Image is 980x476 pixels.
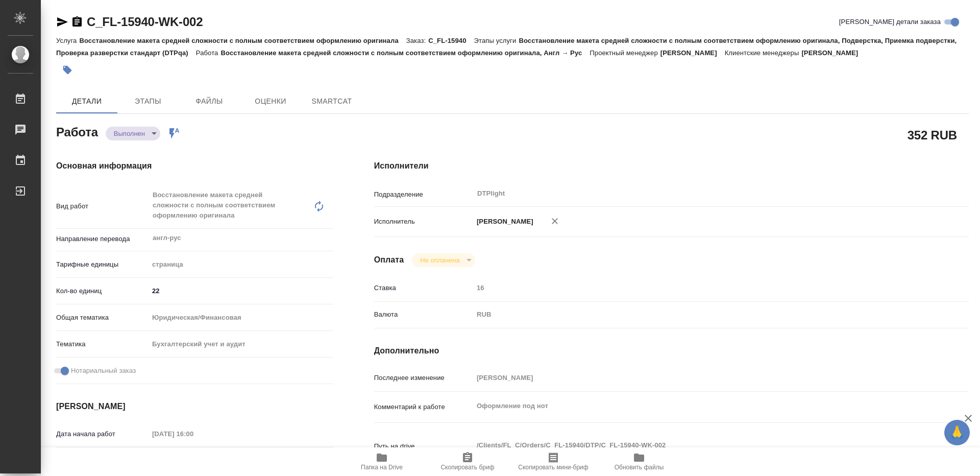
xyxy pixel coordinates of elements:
p: Заказ: [406,37,428,44]
p: [PERSON_NAME] [660,49,725,57]
p: Исполнитель [374,217,473,227]
p: Дата начала работ [56,429,149,439]
div: страница [149,256,333,273]
p: Этапы услуги [474,37,519,44]
input: Пустое поле [149,426,238,441]
div: Выполнен [106,127,160,140]
h4: Основная информация [56,160,333,172]
span: 🙏 [948,422,966,443]
div: Выполнен [412,253,475,267]
p: Путь на drive [374,441,473,451]
span: Папка на Drive [361,464,403,471]
h4: Исполнители [374,160,969,172]
p: Валюта [374,310,473,320]
p: Работа [196,49,221,57]
p: [PERSON_NAME] [801,49,866,57]
button: Скопировать мини-бриф [510,447,596,476]
textarea: Оформление под нот [473,397,919,415]
span: SmartCat [307,95,356,108]
p: Восстановление макета средней сложности с полным соответствием оформлению оригинала, Англ → Рус [220,49,590,57]
button: Выполнен [111,129,148,138]
button: Обновить файлы [596,447,682,476]
input: Пустое поле [473,280,919,295]
span: Обновить файлы [615,464,664,471]
h4: Дополнительно [374,345,969,357]
span: Детали [62,95,111,108]
button: Добавить тэг [56,59,79,81]
p: Общая тематика [56,313,149,323]
p: Проектный менеджер [590,49,660,57]
span: Оценки [246,95,295,108]
span: Файлы [185,95,234,108]
span: Скопировать бриф [440,464,494,471]
button: Папка на Drive [339,447,425,476]
div: RUB [473,306,919,323]
p: [PERSON_NAME] [473,217,533,227]
input: ✎ Введи что-нибудь [149,283,333,298]
h2: 352 RUB [908,126,957,144]
span: Скопировать мини-бриф [518,464,588,471]
span: [PERSON_NAME] детали заказа [839,17,941,27]
button: Не оплачена [417,256,462,265]
textarea: /Clients/FL_C/Orders/C_FL-15940/DTP/C_FL-15940-WK-002 [473,437,919,454]
h4: [PERSON_NAME] [56,400,333,413]
h2: Работа [56,122,98,140]
p: Подразделение [374,189,473,200]
button: Скопировать ссылку для ЯМессенджера [56,16,68,28]
p: Кол-во единиц [56,286,149,296]
button: Скопировать бриф [425,447,510,476]
p: Комментарий к работе [374,402,473,412]
p: Последнее изменение [374,373,473,383]
p: Восстановление макета средней сложности с полным соответствием оформлению оригинала [79,37,406,44]
p: Тематика [56,339,149,349]
p: Вид работ [56,201,149,211]
span: Этапы [124,95,173,108]
button: Скопировать ссылку [71,16,83,28]
p: Направление перевода [56,234,149,244]
p: C_FL-15940 [428,37,474,44]
p: Ставка [374,283,473,293]
a: C_FL-15940-WK-002 [87,15,203,29]
button: 🙏 [944,420,970,445]
div: Юридическая/Финансовая [149,309,333,326]
p: Услуга [56,37,79,44]
span: Нотариальный заказ [71,366,136,376]
input: Пустое поле [473,370,919,385]
button: Удалить исполнителя [544,210,566,232]
h4: Оплата [374,254,404,266]
p: Клиентские менеджеры [725,49,802,57]
div: Бухгалтерский учет и аудит [149,336,333,353]
p: Тарифные единицы [56,259,149,270]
